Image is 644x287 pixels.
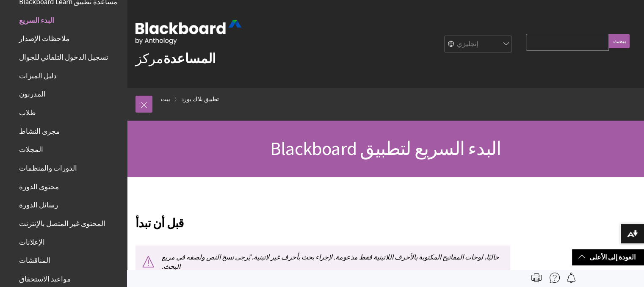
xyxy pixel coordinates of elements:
[161,94,170,105] a: بيت
[445,36,512,53] select: محدد لغة الموقع
[19,256,50,265] font: المناقشات
[19,163,77,173] font: الدورات والمنظمات
[181,95,219,103] font: تطبيق بلاك بورد
[19,108,36,117] font: طلاب
[531,273,542,283] img: مطبعة
[135,20,241,44] img: السبورة من أنثولوجي
[181,94,219,105] a: تطبيق بلاك بورد
[135,50,216,67] a: مركزالمساعدة
[550,273,560,283] img: مزيد من المساعدة
[19,237,45,247] font: الإعلانات
[270,137,501,160] font: البدء السريع لتطبيق Blackboard
[161,95,170,103] font: بيت
[19,71,57,80] font: دليل الميزات
[589,253,636,261] font: العودة إلى الأعلى
[19,145,43,154] font: المجلات
[19,219,105,228] font: المحتوى غير المتصل بالإنترنت
[19,16,54,25] font: البدء السريع
[609,34,630,48] input: يبحث
[19,182,59,191] font: محتوى الدورة
[19,34,69,43] font: ملاحظات الإصدار
[566,273,576,283] img: تابع هذه الصفحة
[572,249,644,265] a: العودة إلى الأعلى
[19,200,58,210] font: رسائل الدورة
[135,50,163,67] font: مركز
[135,215,183,231] font: قبل أن تبدأ
[162,253,499,270] font: حاليًا، لوحات المفاتيح المكتوبة بالأحرف اللاتينية فقط مدعومة. لإجراء بحث بأحرف غير لاتينية، يُرجى...
[19,127,60,136] font: مجرى النشاط
[163,50,216,67] font: المساعدة
[19,52,108,62] font: تسجيل الدخول التلقائي للجوال
[19,89,46,99] font: المدربون
[19,274,71,284] font: مواعيد الاستحقاق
